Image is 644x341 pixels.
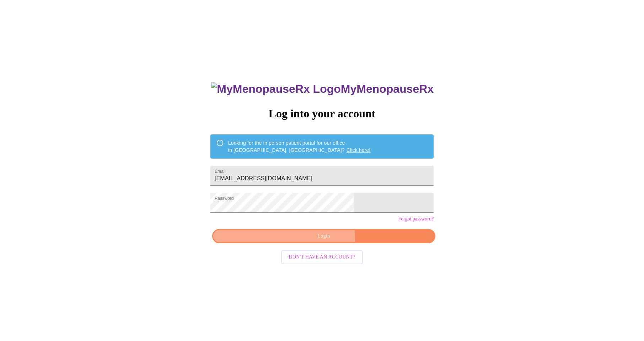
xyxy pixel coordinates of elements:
[398,216,434,222] a: Forgot password?
[228,137,371,156] div: Looking for the in person patient portal for our office in [GEOGRAPHIC_DATA], [GEOGRAPHIC_DATA]?
[210,107,434,120] h3: Log into your account
[281,250,363,264] button: Don't have an account?
[347,147,371,153] a: Click here!
[212,229,435,244] button: Login
[279,254,365,260] a: Don't have an account?
[211,82,434,96] h3: MyMenopauseRx
[211,82,340,96] img: MyMenopauseRx Logo
[220,232,427,241] span: Login
[289,253,355,262] span: Don't have an account?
